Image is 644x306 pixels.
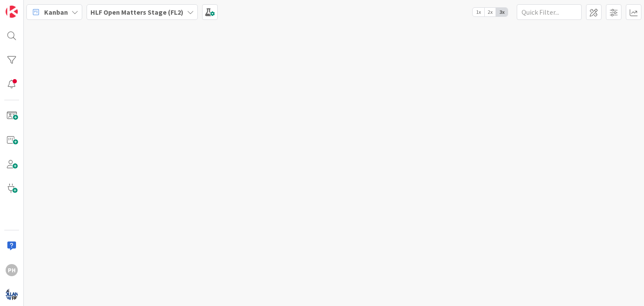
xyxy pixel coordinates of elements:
span: Kanban [44,7,68,17]
img: Visit kanbanzone.com [6,6,18,18]
div: PH [6,264,18,276]
input: Quick Filter... [517,4,582,20]
span: 2x [484,8,496,16]
b: HLF Open Matters Stage (FL2) [90,8,184,16]
span: 1x [473,8,484,16]
img: avatar [6,288,18,300]
span: 3x [496,8,508,16]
